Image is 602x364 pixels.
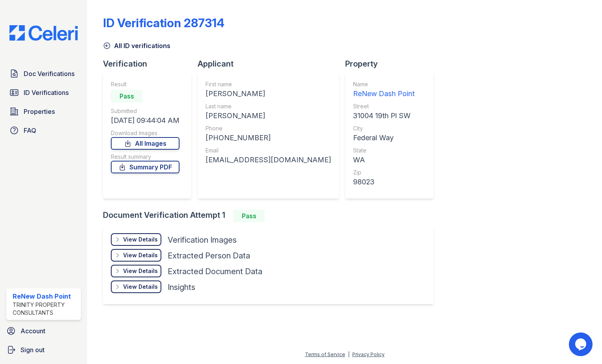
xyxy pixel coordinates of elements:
[111,153,179,161] div: Result summary
[352,351,385,357] a: Privacy Policy
[353,80,415,88] div: Name
[103,210,440,222] div: Document Verification Attempt 1
[6,66,81,82] a: Doc Verifications
[206,132,331,143] div: [PHONE_NUMBER]
[111,80,179,88] div: Result
[123,236,158,243] div: View Details
[3,25,84,41] img: CE_Logo_Blue-a8612792a0a2168367f1c8372b55b34899dd931a85d93a1a3d3e32e68fde9ad4.png
[123,267,158,275] div: View Details
[168,234,237,245] div: Verification Images
[24,88,69,97] span: ID Verifications
[168,266,262,277] div: Extracted Document Data
[21,326,45,336] span: Account
[206,80,331,88] div: First name
[353,124,415,132] div: City
[348,351,350,357] div: |
[111,161,179,173] a: Summary PDF
[353,176,415,188] div: 98023
[6,104,81,119] a: Properties
[353,102,415,110] div: Street
[13,292,78,301] div: ReNew Dash Point
[111,107,179,115] div: Submitted
[123,283,158,291] div: View Details
[353,80,415,99] a: Name ReNew Dash Point
[353,88,415,99] div: ReNew Dash Point
[353,169,415,176] div: Zip
[569,332,594,356] iframe: chat widget
[6,85,81,100] a: ID Verifications
[353,154,415,165] div: WA
[24,107,55,116] span: Properties
[111,129,179,137] div: Download Images
[206,110,331,121] div: [PERSON_NAME]
[353,147,415,154] div: State
[206,147,331,154] div: Email
[345,58,440,69] div: Property
[24,69,75,78] span: Doc Verifications
[103,58,198,69] div: Verification
[233,210,265,222] div: Pass
[206,154,331,165] div: [EMAIL_ADDRESS][DOMAIN_NAME]
[111,90,142,102] div: Pass
[3,342,84,358] a: Sign out
[353,132,415,143] div: Federal Way
[168,282,195,293] div: Insights
[13,301,78,317] div: Trinity Property Consultants
[198,58,345,69] div: Applicant
[103,41,170,50] a: All ID verifications
[123,251,158,259] div: View Details
[103,16,224,30] div: ID Verification 287314
[305,351,345,357] a: Terms of Service
[21,345,45,355] span: Sign out
[111,137,179,150] a: All Images
[206,124,331,132] div: Phone
[111,115,179,126] div: [DATE] 09:44:04 AM
[206,88,331,99] div: [PERSON_NAME]
[353,110,415,121] div: 31004 19th Pl SW
[168,250,250,261] div: Extracted Person Data
[24,126,36,135] span: FAQ
[3,323,84,339] a: Account
[206,102,331,110] div: Last name
[6,123,81,138] a: FAQ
